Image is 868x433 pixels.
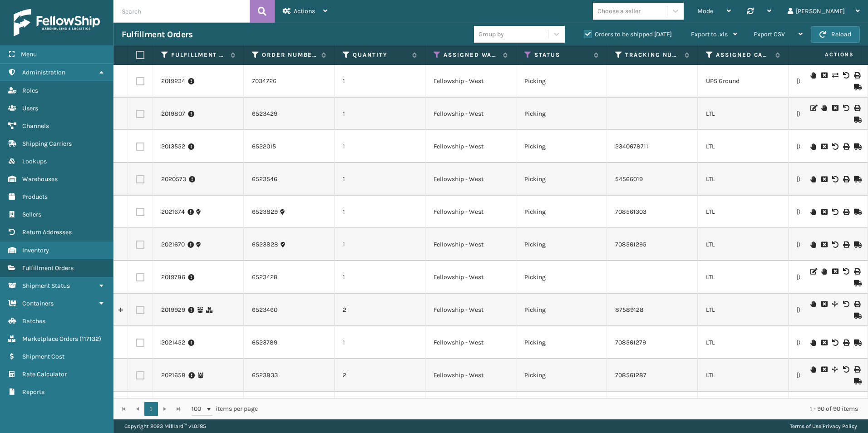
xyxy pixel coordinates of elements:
span: Return Addresses [22,228,72,236]
i: Print BOL [854,105,859,111]
span: Shipping Carriers [22,140,72,148]
i: Cancel Fulfillment Order [821,241,827,248]
i: Mark as Shipped [854,280,859,286]
span: Actions [294,7,315,15]
i: Cancel Fulfillment Order [832,268,838,275]
a: Privacy Policy [823,423,857,429]
i: Mark as Shipped [854,84,859,90]
a: 6523428 [252,273,278,282]
span: Roles [22,87,38,94]
td: Fellowship - West [425,261,516,294]
i: Void BOL [832,176,838,182]
i: Edit [810,268,816,275]
a: 2021674 [161,207,185,216]
a: 6523546 [252,175,277,184]
span: Marketplace Orders [22,335,78,343]
a: 2021670 [161,240,185,249]
span: Actions [796,47,859,62]
td: 1 [335,392,425,424]
td: 2 [335,294,425,326]
td: LTL [698,294,789,326]
i: Cancel Fulfillment Order [821,301,827,307]
a: 6523789 [252,338,277,347]
i: On Hold [810,143,816,150]
span: Export to .xls [691,30,728,38]
td: Picking [516,163,607,196]
td: Picking [516,65,607,98]
label: Assigned Carrier Service [716,51,771,59]
label: Orders to be shipped [DATE] [584,30,672,38]
td: 1 [335,261,425,294]
i: Void BOL [832,340,838,346]
td: Picking [516,98,607,130]
td: Picking [516,326,607,359]
i: Print BOL [843,209,848,215]
td: Fellowship - West [425,228,516,261]
i: Split Fulfillment Order [832,301,838,307]
td: Fellowship - West [425,294,516,326]
button: Reload [811,26,860,43]
a: 7034726 [252,77,276,86]
i: Mark as Shipped [854,313,859,319]
span: Menu [21,50,37,58]
span: Sellers [22,211,41,218]
i: Mark as Shipped [854,117,859,123]
a: 2021452 [161,338,185,347]
td: 2 [335,359,425,392]
i: Void BOL [832,241,838,248]
i: Cancel Fulfillment Order [821,72,827,79]
a: 2019929 [161,305,185,315]
i: Mark as Shipped [854,209,859,215]
label: Order Number [262,51,317,59]
i: Print BOL [843,340,848,346]
a: 1 [144,402,158,416]
td: Picking [516,196,607,228]
td: Fellowship - West [425,392,516,424]
h3: Fulfillment Orders [122,29,192,40]
i: On Hold [810,340,816,346]
td: Fellowship - West [425,196,516,228]
span: Shipment Status [22,282,70,290]
a: Terms of Use [790,423,821,429]
td: 708561295 [607,228,698,261]
i: On Hold [810,241,816,248]
div: Group by [478,30,504,39]
span: 100 [192,404,205,413]
td: Fellowship - West [425,65,516,98]
p: Copyright 2023 Milliard™ v 1.0.185 [124,419,206,433]
i: Print BOL [854,301,859,307]
span: Warehouses [22,175,58,183]
i: Print BOL [854,268,859,275]
i: Cancel Fulfillment Order [832,105,838,111]
label: Quantity [353,51,408,59]
span: Rate Calculator [22,370,67,378]
td: LTL [698,392,789,424]
label: Fulfillment Order Id [171,51,226,59]
span: Mode [697,7,713,15]
span: Channels [22,122,49,130]
td: 708561303 [607,196,698,228]
i: Print Label [854,72,859,79]
td: Picking [516,392,607,424]
span: Products [22,193,48,201]
td: 708561279 [607,326,698,359]
i: On Hold [821,268,827,275]
td: Picking [516,359,607,392]
label: Assigned Warehouse [444,51,498,59]
span: Lookups [22,157,47,165]
td: Fellowship - West [425,130,516,163]
i: Mark as Shipped [854,241,859,248]
span: Inventory [22,246,49,254]
i: On Hold [821,105,827,111]
i: Void BOL [843,366,848,373]
i: On Hold [810,366,816,373]
i: Mark as Shipped [854,340,859,346]
span: Fulfillment Orders [22,264,74,272]
td: Fellowship - West [425,98,516,130]
td: Fellowship - West [425,359,516,392]
td: Fellowship - West [425,163,516,196]
td: LTL [698,326,789,359]
i: Void Label [843,72,848,79]
i: Cancel Fulfillment Order [821,340,827,346]
i: Cancel Fulfillment Order [821,143,827,150]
